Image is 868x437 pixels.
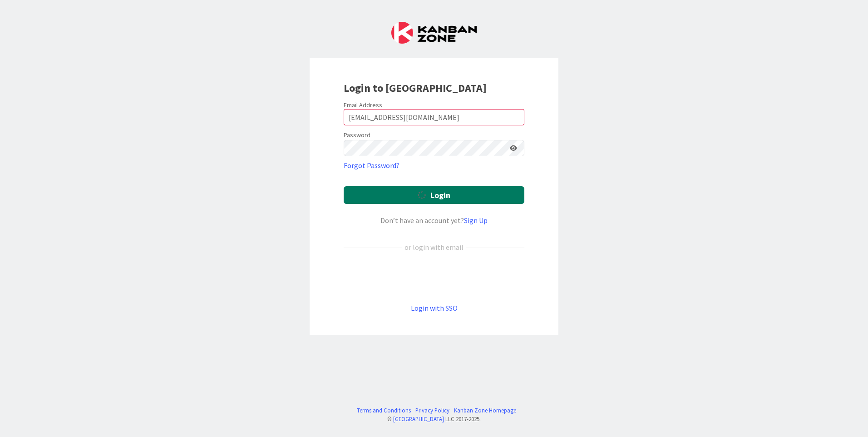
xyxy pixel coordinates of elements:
[464,216,488,225] a: Sign Up
[402,242,466,253] div: or login with email
[344,81,487,95] b: Login to [GEOGRAPHIC_DATA]
[344,215,524,226] div: Don’t have an account yet?
[391,22,477,44] img: Kanban Zone
[344,130,370,140] label: Password
[352,415,516,423] div: © LLC 2017- 2025 .
[411,303,458,313] a: Login with SSO
[344,101,382,109] label: Email Address
[357,406,411,415] a: Terms and Conditions
[344,160,399,171] a: Forgot Password?
[454,406,516,415] a: Kanban Zone Homepage
[344,186,524,204] button: Login
[339,268,529,288] iframe: Sign in with Google Button
[415,406,449,415] a: Privacy Policy
[393,415,444,422] a: [GEOGRAPHIC_DATA]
